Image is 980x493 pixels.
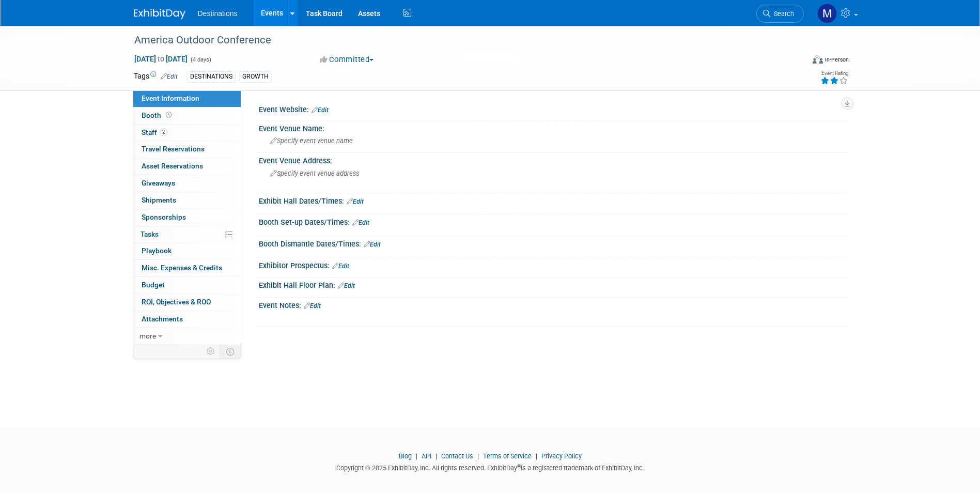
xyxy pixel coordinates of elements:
[187,71,236,82] div: DESTINATIONS
[304,302,321,310] a: Edit
[142,315,183,323] span: Attachments
[817,4,837,23] img: Melissa Schattenberg
[483,452,532,460] a: Terms of Service
[142,94,199,102] span: Event Information
[259,298,847,311] div: Event Notes:
[133,243,241,259] a: Playbook
[142,264,222,272] span: Misc. Expenses & Credits
[133,90,241,107] a: Event Information
[220,345,241,358] td: Toggle Event Tabs
[133,158,241,175] a: Asset Reservations
[433,452,440,460] span: |
[332,263,349,270] a: Edit
[364,241,381,248] a: Edit
[413,452,420,460] span: |
[813,55,823,64] img: Format-Inperson.png
[156,55,166,63] span: to
[270,170,359,177] span: Specify event venue address
[475,452,481,460] span: |
[131,31,788,50] div: America Outdoor Conference
[133,175,241,192] a: Giveaways
[139,332,156,340] span: more
[259,214,847,228] div: Booth Set-up Dates/Times:
[133,107,241,124] a: Booth
[441,452,473,460] a: Contact Us
[133,209,241,226] a: Sponsorships
[820,71,848,76] div: Event Rating
[134,9,185,19] img: ExhibitDay
[756,5,804,23] a: Search
[133,125,241,141] a: Staff2
[133,277,241,294] a: Budget
[743,54,849,69] div: Event Format
[259,193,847,207] div: Exhibit Hall Dates/Times:
[141,230,159,238] span: Tasks
[259,278,847,291] div: Exhibit Hall Floor Plan:
[142,111,174,119] span: Booth
[259,121,847,134] div: Event Venue Name:
[352,219,369,226] a: Edit
[338,282,355,289] a: Edit
[133,311,241,328] a: Attachments
[517,464,521,469] sup: ®
[202,345,220,358] td: Personalize Event Tab Strip
[133,226,241,243] a: Tasks
[142,179,175,187] span: Giveaways
[259,236,847,250] div: Booth Dismantle Dates/Times:
[134,71,178,83] td: Tags
[399,452,412,460] a: Blog
[164,111,174,119] span: Booth not reserved yet
[825,56,849,64] div: In-Person
[142,145,205,153] span: Travel Reservations
[142,246,172,255] span: Playbook
[142,128,167,136] span: Staff
[142,196,176,204] span: Shipments
[541,452,582,460] a: Privacy Policy
[198,9,238,18] span: Destinations
[190,56,211,63] span: (4 days)
[134,54,188,64] span: [DATE] [DATE]
[133,192,241,209] a: Shipments
[270,137,353,145] span: Specify event venue name
[133,294,241,311] a: ROI, Objectives & ROO
[239,71,272,82] div: GROWTH
[142,298,211,306] span: ROI, Objectives & ROO
[259,153,847,166] div: Event Venue Address:
[142,281,165,289] span: Budget
[142,213,186,221] span: Sponsorships
[259,102,847,115] div: Event Website:
[160,128,167,136] span: 2
[316,54,378,65] button: Committed
[312,106,329,114] a: Edit
[259,258,847,271] div: Exhibitor Prospectus:
[133,141,241,158] a: Travel Reservations
[533,452,540,460] span: |
[422,452,431,460] a: API
[142,162,203,170] span: Asset Reservations
[161,73,178,80] a: Edit
[133,260,241,276] a: Misc. Expenses & Credits
[347,198,364,205] a: Edit
[770,10,794,18] span: Search
[133,328,241,345] a: more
